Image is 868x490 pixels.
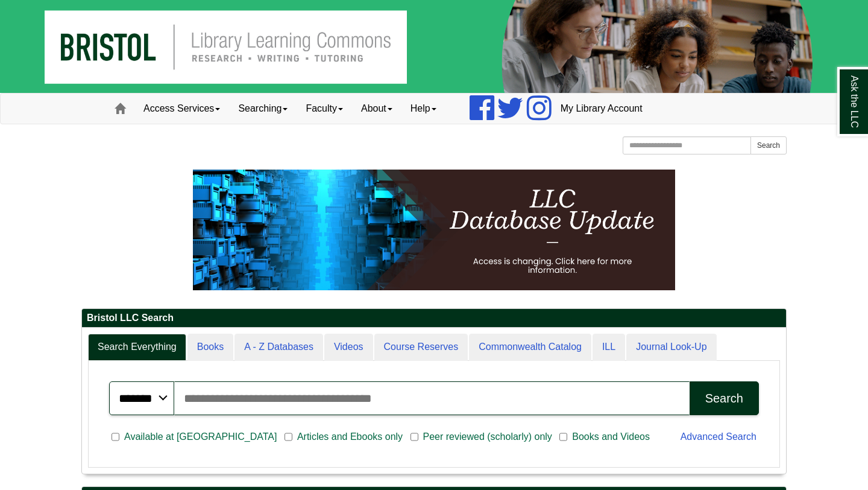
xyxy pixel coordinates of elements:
[469,334,591,361] a: Commonwealth Catalog
[112,431,119,442] input: Available at [GEOGRAPHIC_DATA]
[418,430,557,444] span: Peer reviewed (scholarly) only
[234,334,323,361] a: A - Z Databases
[374,334,468,361] a: Course Reserves
[229,94,297,124] a: Searching
[119,430,281,444] span: Available at [GEOGRAPHIC_DATA]
[626,334,716,361] a: Journal Look-Up
[681,431,756,442] a: Advanced Search
[292,430,407,444] span: Articles and Ebooks only
[187,334,233,361] a: Books
[593,334,625,361] a: ILL
[750,136,787,154] button: Search
[352,94,401,124] a: About
[193,170,675,290] img: HTML tutorial
[567,430,655,444] span: Books and Videos
[401,94,445,124] a: Help
[410,431,418,442] input: Peer reviewed (scholarly) only
[297,94,352,124] a: Faculty
[324,334,373,361] a: Videos
[705,392,743,406] div: Search
[559,431,567,442] input: Books and Videos
[134,94,229,124] a: Access Services
[285,431,292,442] input: Articles and Ebooks only
[82,309,786,328] h2: Bristol LLC Search
[690,381,759,415] button: Search
[552,94,652,124] a: My Library Account
[88,334,186,361] a: Search Everything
